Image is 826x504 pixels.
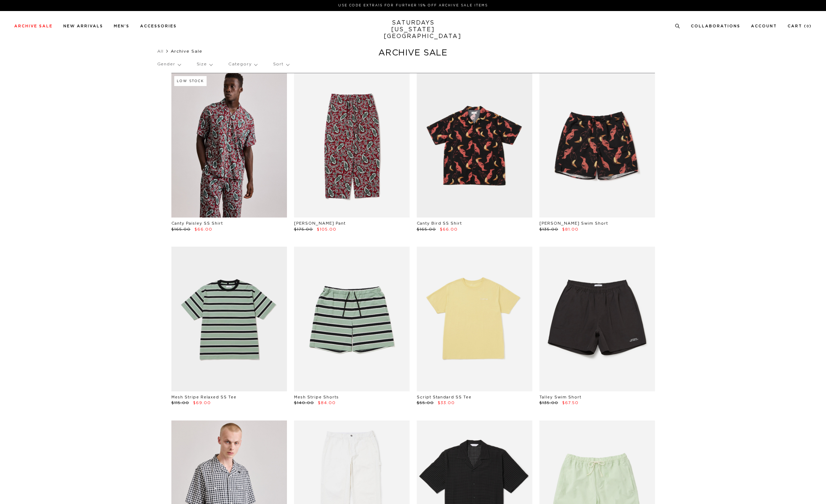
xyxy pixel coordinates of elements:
span: $55.00 [417,401,434,405]
div: Low Stock [174,76,207,86]
a: Canty Paisley SS Shirt [171,221,223,225]
small: 0 [806,25,809,28]
a: Mesh Stripe Shorts [294,395,339,399]
span: $69.00 [193,401,211,405]
a: New Arrivals [63,24,103,28]
a: SATURDAYS[US_STATE][GEOGRAPHIC_DATA] [384,20,442,40]
p: Use Code EXTRA15 for Further 15% Off Archive Sale Items [17,3,809,8]
span: Archive Sale [171,49,202,53]
a: [PERSON_NAME] Pant [294,221,346,225]
span: $66.00 [194,227,212,231]
a: Mesh Stripe Relaxed SS Tee [171,395,236,399]
span: $175.00 [294,227,313,231]
a: Cart (0) [788,24,812,28]
a: Archive Sale [14,24,53,28]
span: $135.00 [539,227,558,231]
p: Sort [273,56,289,73]
p: Category [228,56,257,73]
a: [PERSON_NAME] Swim Short [539,221,608,225]
a: Men's [114,24,129,28]
span: $165.00 [417,227,436,231]
p: Size [197,56,212,73]
span: $66.00 [440,227,458,231]
span: $84.00 [318,401,336,405]
span: $81.00 [562,227,579,231]
a: Collaborations [691,24,740,28]
a: Talley Swim Short [539,395,581,399]
span: $105.00 [317,227,336,231]
p: Gender [157,56,181,73]
span: $115.00 [171,401,189,405]
span: $67.50 [562,401,579,405]
a: Account [751,24,777,28]
a: Canty Bird SS Shirt [417,221,462,225]
a: Accessories [140,24,177,28]
span: $140.00 [294,401,314,405]
span: $135.00 [539,401,558,405]
a: Script Standard SS Tee [417,395,471,399]
span: $33.00 [438,401,455,405]
a: All [157,49,164,53]
span: $165.00 [171,227,191,231]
